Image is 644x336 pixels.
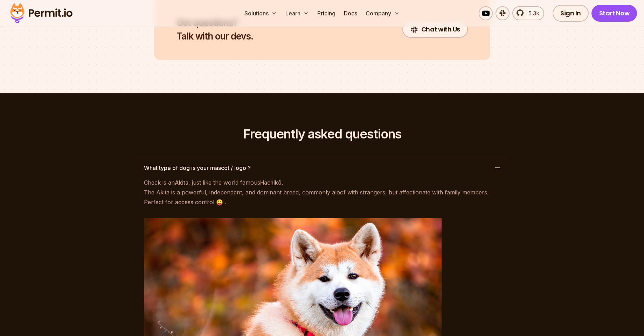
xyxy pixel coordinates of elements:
a: Pricing [314,6,338,20]
p: Check is an , just like the world famous . The Akita is a powerful, independent, and dominant bre... [144,178,500,207]
a: 5.3k [512,6,544,20]
button: Solutions [242,6,280,20]
button: Learn [283,6,312,20]
a: Hachikō [260,179,282,186]
img: Permit logo [7,1,76,25]
button: Company [363,6,402,20]
h2: Talk with our devs. [176,16,253,43]
a: Chat with Us [402,21,468,38]
h3: What type of dog is your mascot / logo ? [144,164,251,172]
a: Sign In [553,5,589,22]
h2: Frequently asked questions [136,127,508,141]
button: What type of dog is your mascot / logo ? [136,158,508,178]
a: Start Now [591,5,637,22]
span: 5.3k [524,9,539,17]
a: Docs [341,6,360,20]
a: Akita [175,179,188,186]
